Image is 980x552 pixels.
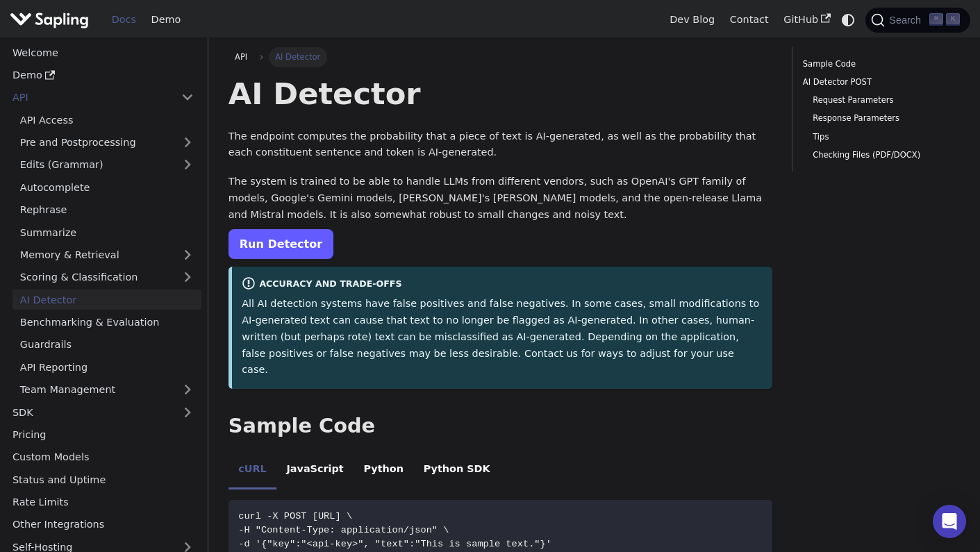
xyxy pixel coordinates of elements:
[5,87,174,108] a: API
[662,9,722,31] a: Dev Blog
[5,42,201,62] a: Welcome
[13,335,201,355] a: Guardrails
[13,357,201,377] a: API Reporting
[13,200,201,220] a: Rephrase
[413,451,500,490] li: Python SDK
[229,128,772,162] p: The endpoint computes the probability that a piece of text is AI-generated, as well as the probab...
[813,112,950,125] a: Response Parameters
[104,9,144,31] a: Docs
[229,75,772,112] h1: AI Detector
[813,94,950,107] a: Request Parameters
[276,451,354,490] li: JavaScript
[929,13,943,26] kbd: ⌘
[174,87,201,108] button: Collapse sidebar category 'API'
[813,131,950,144] a: Tips
[229,47,254,67] a: API
[238,525,449,535] span: -H "Content-Type: application/json" \
[885,15,929,26] span: Search
[5,402,174,422] a: SDK
[722,9,776,31] a: Contact
[238,511,352,521] span: curl -X POST [URL] \
[229,47,772,67] nav: Breadcrumbs
[803,76,955,89] a: AI Detector POST
[13,245,201,265] a: Memory & Retrieval
[238,539,551,549] span: -d '{"key":"<api-key>", "text":"This is sample text."}'
[229,229,333,259] a: Run Detector
[865,8,970,33] button: Search (Command+K)
[174,402,201,422] button: Expand sidebar category 'SDK'
[5,65,201,85] a: Demo
[13,110,201,130] a: API Access
[13,290,201,310] a: AI Detector
[354,451,413,490] li: Python
[13,380,201,400] a: Team Management
[933,505,966,538] div: Open Intercom Messenger
[803,58,955,71] a: Sample Code
[13,222,201,242] a: Summarize
[242,296,762,378] p: All AI detection systems have false positives and false negatives. In some cases, small modificat...
[269,47,327,67] span: AI Detector
[13,155,201,175] a: Edits (Grammar)
[5,469,201,490] a: Status and Uptime
[5,425,201,445] a: Pricing
[13,312,201,333] a: Benchmarking & Evaluation
[5,447,201,467] a: Custom Models
[229,174,772,223] p: The system is trained to be able to handle LLMs from different vendors, such as OpenAI's GPT fami...
[235,52,247,62] span: API
[10,10,94,30] a: Sapling.ai
[144,9,188,31] a: Demo
[5,492,201,512] a: Rate Limits
[13,177,201,197] a: Autocomplete
[10,10,89,30] img: Sapling.ai
[838,10,858,30] button: Switch between dark and light mode (currently system mode)
[946,13,960,26] kbd: K
[776,9,838,31] a: GitHub
[813,149,950,162] a: Checking Files (PDF/DOCX)
[5,515,201,535] a: Other Integrations
[13,133,201,153] a: Pre and Postprocessing
[242,276,762,293] div: Accuracy and Trade-offs
[229,451,276,490] li: cURL
[229,414,772,439] h2: Sample Code
[13,267,201,287] a: Scoring & Classification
